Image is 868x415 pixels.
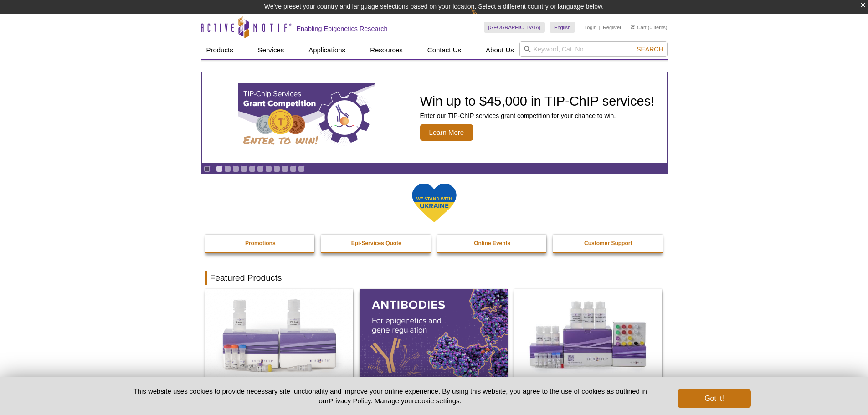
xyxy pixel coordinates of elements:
a: Epi-Services Quote [321,235,431,252]
a: Go to slide 8 [273,165,280,172]
a: Go to slide 5 [249,165,256,172]
a: Cart [631,24,647,31]
a: Login [584,24,596,31]
strong: Promotions [245,240,276,246]
a: Contact Us [422,41,467,59]
button: cookie settings [414,397,459,405]
a: [GEOGRAPHIC_DATA] [484,22,545,33]
a: Register [603,24,621,31]
a: Go to slide 11 [298,165,305,172]
a: Services [252,41,290,59]
a: About Us [480,41,519,59]
h2: Enabling Epigenetics Research [297,25,388,33]
strong: Epi-Services Quote [351,240,401,246]
a: Go to slide 7 [265,165,272,172]
article: TIP-ChIP Services Grant Competition [202,72,667,163]
input: Keyword, Cat. No. [519,41,668,57]
img: Your Cart [631,25,635,29]
a: Go to slide 3 [232,165,239,172]
a: Online Events [437,235,548,252]
a: English [550,22,575,33]
a: Applications [303,41,351,59]
h2: Win up to $45,000 in TIP-ChIP services! [420,94,655,108]
img: We Stand With Ukraine [411,183,457,223]
a: Resources [365,41,408,59]
li: | [599,22,601,33]
a: Customer Support [553,235,663,252]
img: DNA Library Prep Kit for Illumina [205,289,353,379]
a: Go to slide 10 [290,165,297,172]
h2: Featured Products [205,271,663,285]
span: Learn More [420,124,473,141]
img: All Antibodies [360,289,508,379]
img: Change Here [471,7,495,28]
button: Got it! [678,389,750,408]
a: Go to slide 4 [241,165,247,172]
a: TIP-ChIP Services Grant Competition Win up to $45,000 in TIP-ChIP services! Enter our TIP-ChIP se... [202,72,667,163]
a: Go to slide 1 [216,165,223,172]
strong: Customer Support [584,240,632,246]
img: CUT&Tag-IT® Express Assay Kit [514,289,662,379]
a: Go to slide 2 [224,165,231,172]
strong: Online Events [474,240,510,246]
a: Go to slide 6 [257,165,264,172]
a: Toggle autoplay [204,165,211,172]
img: TIP-ChIP Services Grant Competition [238,83,375,152]
span: Search [637,46,663,53]
p: This website uses cookies to provide necessary site functionality and improve your online experie... [118,386,663,405]
a: Products [201,41,239,59]
a: Go to slide 9 [282,165,288,172]
button: Search [634,45,666,53]
li: (0 items) [631,22,668,33]
a: Promotions [205,235,316,252]
p: Enter our TIP-ChIP services grant competition for your chance to win. [420,112,655,120]
a: Privacy Policy [329,397,370,405]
